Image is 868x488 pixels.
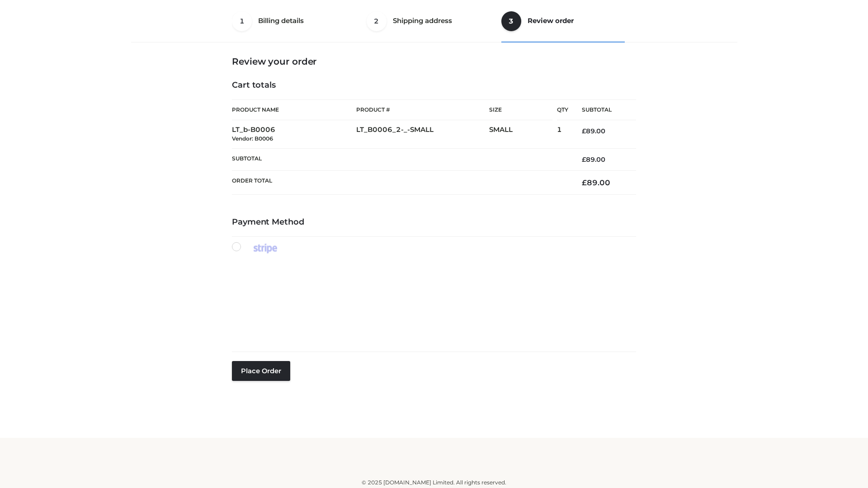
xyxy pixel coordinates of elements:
td: LT_B0006_2-_-SMALL [356,120,489,149]
th: Subtotal [568,100,636,120]
small: Vendor: B0006 [232,135,273,142]
bdi: 89.00 [582,127,605,135]
span: £ [582,127,586,135]
th: Product Name [232,99,356,120]
h4: Payment Method [232,217,636,227]
th: Product # [356,99,489,120]
td: 1 [557,120,568,149]
th: Qty [557,99,568,120]
th: Subtotal [232,148,568,170]
td: SMALL [489,120,557,149]
th: Size [489,100,552,120]
iframe: Secure payment input frame [230,252,634,344]
bdi: 89.00 [582,178,610,187]
span: £ [582,178,587,187]
th: Order Total [232,171,568,195]
h4: Cart totals [232,80,636,90]
h3: Review your order [232,56,636,67]
td: LT_b-B0006 [232,120,356,149]
div: © 2025 [DOMAIN_NAME] Limited. All rights reserved. [134,478,734,487]
bdi: 89.00 [582,155,605,164]
span: £ [582,155,586,164]
button: Place order [232,361,290,381]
